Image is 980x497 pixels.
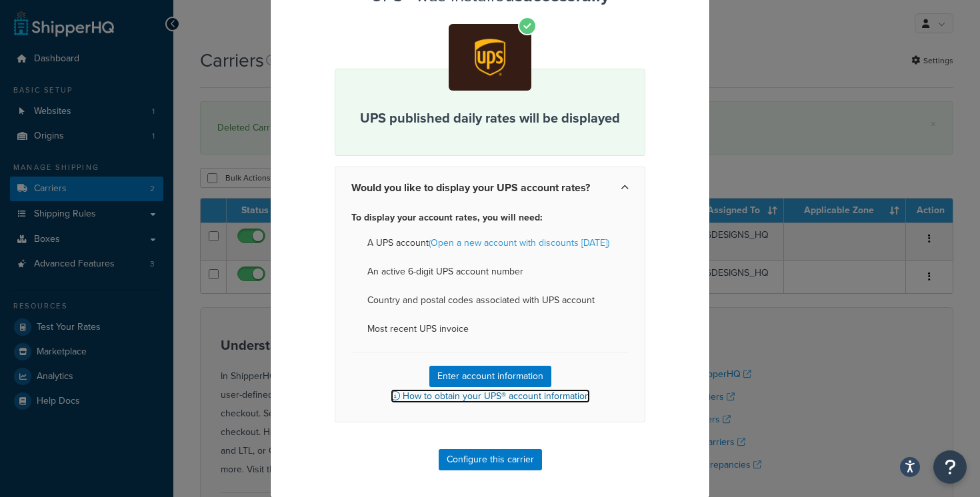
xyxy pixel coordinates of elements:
[391,389,590,403] a: How to obtain your UPS® account information
[335,167,645,209] button: Would you like to display your UPS account rates?
[429,236,609,250] a: (Open a new account with discounts [DATE])
[351,108,629,128] p: UPS published daily rates will be displayed
[351,262,629,281] li: An active 6-digit UPS account number
[335,209,645,422] div: Would you like to display your UPS account rates?
[351,209,629,227] p: To display your account rates, you will need:
[439,449,542,470] button: Configure this carrier
[351,291,629,310] li: Country and postal codes associated with UPS account
[518,17,537,35] i: Check mark
[351,234,629,252] li: A UPS account
[449,24,531,90] img: app-ups.png
[429,366,551,387] button: Enter account information
[351,320,629,338] li: Most recent UPS invoice
[933,450,967,484] button: Open Resource Center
